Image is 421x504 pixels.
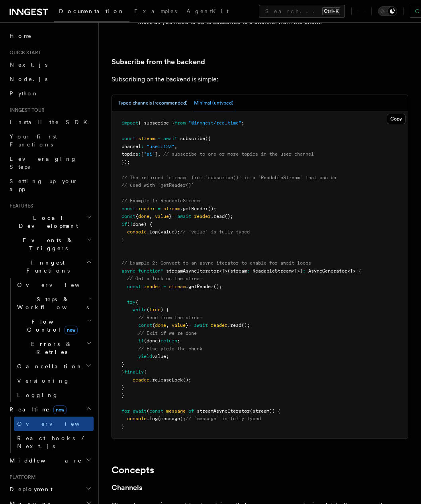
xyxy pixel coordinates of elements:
span: streamAsyncIterator [197,408,250,414]
span: ( [147,307,149,312]
span: (message); [158,416,186,421]
a: Home [6,29,94,43]
span: { [144,369,147,375]
span: < [292,268,294,274]
a: Channels [112,482,142,493]
kbd: Ctrl+K [322,7,340,15]
span: "@inngest/realtime" [188,120,241,126]
span: } [121,424,124,429]
span: const [138,322,152,328]
a: AgentKit [182,2,233,22]
span: Inngest tour [6,107,45,113]
span: Steps & Workflows [14,295,89,311]
button: Flow Controlnew [14,314,94,337]
a: Subscribe from the backend [112,56,205,67]
span: from [174,120,186,126]
span: value; [152,354,169,359]
span: yield [138,354,152,359]
span: T [350,268,353,274]
button: Copy [387,114,405,124]
span: const [121,206,135,211]
span: { [152,322,155,328]
span: { subscribe } [138,120,174,126]
span: // Get a lock on the stream [127,276,202,281]
span: [ [141,151,144,157]
span: // Else yield the chunk [138,346,202,352]
span: done) { [133,221,152,227]
span: .read [227,322,241,328]
span: , [174,144,177,149]
span: (); [225,213,233,219]
span: Python [10,90,39,97]
span: import [121,120,138,126]
span: ; [241,120,244,126]
span: ReadableStream [253,268,292,274]
span: Errors & Retries [14,340,86,356]
span: < [347,268,350,274]
a: Node.js [6,72,94,86]
span: ( [127,221,130,227]
span: : [138,151,141,157]
span: = [158,136,161,141]
span: { [135,299,138,305]
a: Versioning [14,374,94,388]
span: >) [297,268,303,274]
a: React hooks / Next.js [14,431,94,453]
span: = [188,322,191,328]
span: < [219,268,222,274]
span: Home [10,32,32,40]
a: Documentation [54,2,129,22]
span: Examples [134,8,177,14]
span: } [186,322,188,328]
span: Inngest Functions [6,259,86,275]
span: ({ [205,136,211,141]
span: Events & Triggers [6,236,87,252]
span: function* [138,268,163,274]
span: value [155,213,169,219]
span: while [133,307,147,312]
span: Node.js [10,76,47,82]
span: : [141,144,144,149]
span: async [121,268,135,274]
a: Concepts [112,464,154,476]
span: React hooks / Next.js [17,435,88,449]
span: Local Development [6,214,87,230]
span: Leveraging Steps [10,156,77,170]
span: (done) [144,338,161,344]
span: streamAsyncIterator [166,268,219,274]
span: const [127,284,141,289]
span: Middleware [6,457,82,464]
span: } [121,237,124,243]
span: : [303,268,305,274]
span: }); [121,159,130,165]
span: AgentKit [186,8,229,14]
span: Your first Functions [10,133,57,148]
span: .getReader [180,206,208,211]
button: Deployment [6,482,94,496]
span: } [121,393,124,398]
span: Platform [6,474,36,480]
span: // Example 2: Convert to an async iterator to enable for await loops [121,260,311,266]
span: .releaseLock [149,377,183,383]
span: of [188,408,194,414]
span: if [121,221,127,227]
span: reader [194,213,211,219]
span: topics [121,151,138,157]
span: (); [241,322,250,328]
span: reader [138,206,155,211]
span: stream [138,136,155,141]
span: (); [213,284,222,289]
span: AsyncGenerator [308,268,347,274]
span: = [172,213,174,219]
span: ) { [161,307,169,312]
a: Overview [14,417,94,431]
span: new [53,405,67,414]
span: const [121,136,135,141]
span: Versioning [17,378,70,384]
span: // Read from the stream [138,315,202,320]
span: Overview [17,282,99,288]
span: // subscribe to one or more topics in the user channel [163,151,314,157]
span: Features [6,203,33,209]
span: Realtime [6,405,67,413]
button: Inngest Functions [6,255,94,278]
